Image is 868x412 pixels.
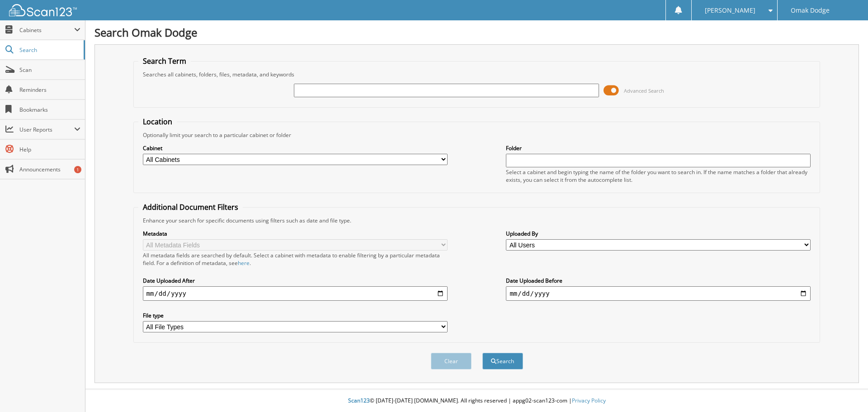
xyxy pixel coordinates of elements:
span: Advanced Search [624,87,664,94]
div: © [DATE]-[DATE] [DOMAIN_NAME]. All rights reserved | appg02-scan123-com | [85,390,868,412]
a: Privacy Policy [572,397,606,404]
div: Select a cabinet and begin typing the name of the folder you want to search in. If the name match... [506,168,811,184]
div: Searches all cabinets, folders, files, metadata, and keywords [138,71,816,78]
span: Cabinets [19,26,74,34]
label: Folder [506,144,811,152]
button: Clear [431,353,472,369]
span: Bookmarks [19,106,80,114]
div: All metadata fields are searched by default. Select a cabinet with metadata to enable filtering b... [143,251,448,267]
label: File type [143,312,448,319]
div: Optionally limit your search to a particular cabinet or folder [138,131,816,139]
label: Date Uploaded Before [506,277,811,284]
img: scan123-logo-white.svg [9,4,77,16]
a: here [238,259,250,267]
div: 1 [74,166,81,173]
div: Enhance your search for specific documents using filters such as date and file type. [138,217,816,224]
legend: Additional Document Filters [138,202,243,212]
span: Scan123 [348,397,370,404]
input: start [143,286,448,301]
label: Uploaded By [506,230,811,237]
legend: Location [138,117,177,127]
label: Metadata [143,230,448,237]
label: Cabinet [143,144,448,152]
h1: Search Omak Dodge [94,25,859,40]
span: Announcements [19,166,80,173]
legend: Search Term [138,56,191,66]
input: end [506,286,811,301]
span: Help [19,146,80,153]
span: Search [19,46,79,54]
span: Reminders [19,86,80,94]
span: User Reports [19,126,74,133]
span: Scan [19,66,80,74]
span: Omak Dodge [791,8,830,13]
span: [PERSON_NAME] [705,8,755,13]
button: Search [482,353,523,369]
label: Date Uploaded After [143,277,448,284]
